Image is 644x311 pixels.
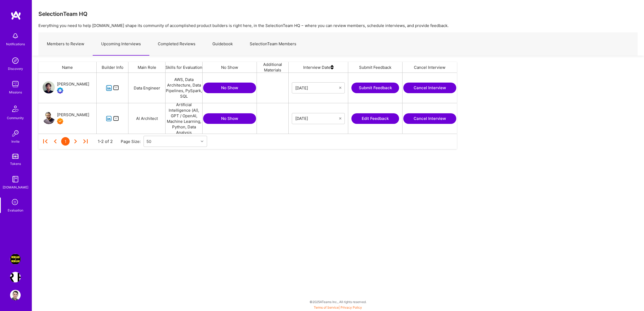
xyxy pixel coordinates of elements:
[9,254,22,264] a: Morgan & Morgan Case Value Prediction Tool
[38,73,461,134] div: grid
[43,112,55,124] img: User Avatar
[10,161,21,166] div: Tokens
[10,272,21,282] img: Terr.ai: Building an Innovative Real Estate Platform
[403,83,456,93] button: Cancel Interview
[11,11,21,20] img: logo
[3,184,28,190] div: [DOMAIN_NAME]
[43,112,89,125] a: User Avatar[PERSON_NAME]Exceptional A.Teamer
[314,305,362,309] span: |
[203,62,257,73] div: No Show
[43,81,89,95] a: User Avatar[PERSON_NAME]Evaluation Call Booked
[146,139,151,144] div: 50
[106,85,112,91] i: icon linkedIn
[166,73,203,103] div: AWS, Data Architecture, Data Pipelines, PySpark, SQL
[314,305,339,309] a: Terms of Service
[295,85,339,91] input: Select Date...
[203,83,256,93] button: No Show
[12,154,19,159] img: tokens
[32,295,644,308] div: © 2025 ATeams Inc., All rights reserved.
[57,81,89,87] div: [PERSON_NAME]
[38,23,638,28] p: Everything you need to help [DOMAIN_NAME] shape its community of accomplished product builders is...
[113,115,119,121] i: icon Mail
[10,128,21,139] img: Invite
[348,62,402,73] div: Submit Feedback
[330,62,334,73] img: sort
[10,174,21,184] img: guide book
[9,290,22,300] a: User Avatar
[241,33,305,56] a: SelectionTeam Members
[166,62,203,73] div: Skills for Evaluation
[289,62,348,73] div: Interview Date
[6,41,25,47] div: Notifications
[295,116,339,121] input: Select Date...
[38,33,93,56] a: Members to Review
[402,62,457,73] div: Cancel Interview
[9,102,22,115] img: Community
[8,66,23,71] div: Discovery
[128,73,166,103] div: Data Engineer
[38,62,97,73] div: Name
[61,137,70,146] div: 1
[57,87,63,94] img: Evaluation Call Booked
[203,113,256,124] button: No Show
[201,140,203,143] i: icon Chevron
[149,33,204,56] a: Completed Reviews
[43,81,55,93] img: User Avatar
[10,31,21,41] img: bell
[9,272,22,282] a: Terr.ai: Building an Innovative Real Estate Platform
[93,33,149,56] a: Upcoming Interviews
[166,103,203,134] div: Artificial Intelligence (AI), GPT / OpenAI, Machine Learning, Python, Data Analysis
[341,305,362,309] a: Privacy Policy
[98,139,113,144] div: 1-2 of 2
[204,33,241,56] a: Guidebook
[57,118,63,124] img: Exceptional A.Teamer
[113,85,119,91] i: icon Mail
[10,197,20,208] i: icon SelectionTeam
[97,62,128,73] div: Builder Info
[7,115,24,121] div: Community
[121,139,144,144] div: Page Size:
[257,62,289,73] div: Additional Materials
[8,208,23,213] div: Evaluation
[351,113,399,124] button: Edit Feedback
[9,89,22,95] div: Missions
[57,112,89,118] div: [PERSON_NAME]
[38,11,87,17] h3: SelectionTeam HQ
[10,79,21,89] img: teamwork
[351,83,399,93] button: Submit Feedback
[10,55,21,66] img: discovery
[106,116,112,122] i: icon linkedIn
[128,62,166,73] div: Main Role
[403,113,456,124] button: Cancel Interview
[10,290,21,300] img: User Avatar
[128,103,166,134] div: AI Architect
[11,139,20,144] div: Invite
[10,254,21,264] img: Morgan & Morgan Case Value Prediction Tool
